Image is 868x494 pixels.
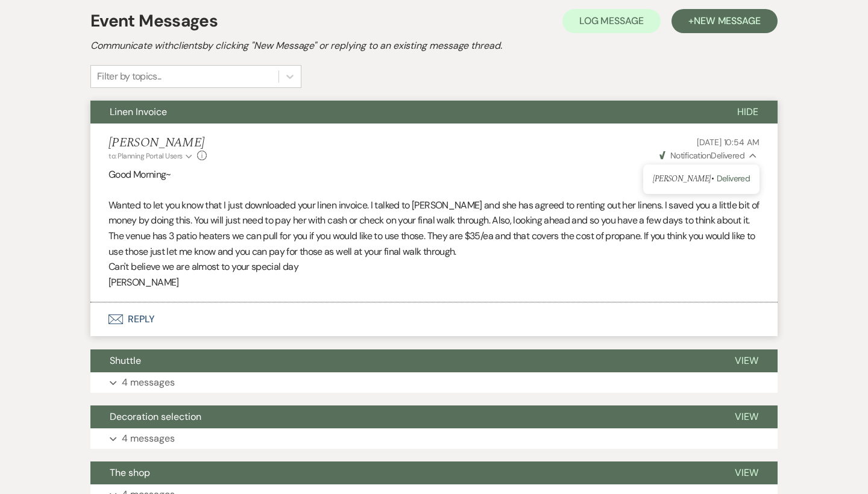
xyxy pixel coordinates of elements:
button: View [715,349,778,372]
h1: Event Messages [90,8,218,34]
p: 4 messages [122,375,175,390]
p: Good Morning~ [108,167,759,183]
button: Hide [718,101,778,123]
button: Log Message [562,9,661,33]
div: Filter by topics... [97,69,162,84]
button: View [715,405,778,428]
span: Notification [670,150,711,161]
span: View [735,354,758,367]
button: Linen Invoice [90,101,718,123]
p: Can't believe we are almost to your special day [108,259,759,275]
span: View [735,466,758,479]
span: View [735,410,758,423]
button: View [715,461,778,484]
span: Linen Invoice [110,105,167,118]
button: Reply [90,302,778,336]
button: The shop [90,461,715,484]
button: Shuttle [90,349,715,372]
button: to: Planning Portal Users [108,151,194,161]
h2: Communicate with clients by clicking "New Message" or replying to an existing message thread. [90,39,778,53]
span: to: Planning Portal Users [108,151,183,161]
button: 4 messages [90,428,778,449]
p: 4 messages [122,431,175,446]
span: Delivered [717,173,750,184]
button: +New Message [671,9,778,33]
span: Log Message [579,14,644,27]
span: [DATE] 10:54 AM [697,137,759,148]
button: 4 messages [90,372,778,393]
span: Hide [737,105,758,118]
p: [PERSON_NAME] [108,275,759,290]
p: Wanted to let you know that I just downloaded your linen invoice. I talked to [PERSON_NAME] and s... [108,198,759,259]
h5: [PERSON_NAME] [108,136,207,151]
button: Decoration selection [90,405,715,428]
button: NotificationDelivered [658,149,759,162]
span: Decoration selection [110,410,201,423]
span: Delivered [659,150,745,161]
span: Shuttle [110,354,141,367]
span: New Message [694,14,761,27]
p: [PERSON_NAME] • [653,172,750,186]
span: The shop [110,466,150,479]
